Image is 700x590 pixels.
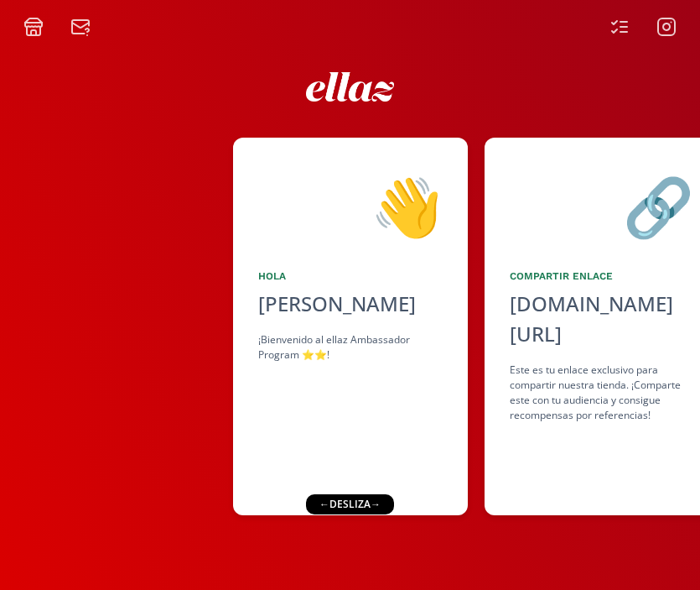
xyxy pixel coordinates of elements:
div: 🔗 [510,163,694,248]
div: Compartir Enlace [510,269,694,284]
div: [PERSON_NAME] [258,289,443,319]
div: 👋 [258,163,443,248]
div: Este es tu enlace exclusivo para compartir nuestra tienda. ¡Comparte este con tu audiencia y cons... [510,363,694,423]
img: ew9eVGDHp6dD [306,72,394,102]
div: Hola [258,269,443,284]
div: [DOMAIN_NAME][URL] [510,289,694,349]
div: ¡Bienvenido al ellaz Ambassador Program ⭐️⭐️! [258,332,443,363]
div: ← desliza → [299,494,387,514]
